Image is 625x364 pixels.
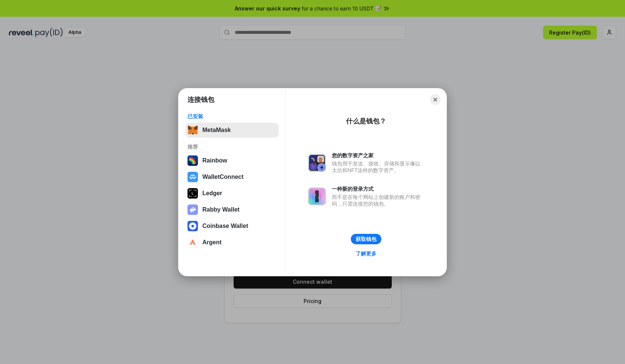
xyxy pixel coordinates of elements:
[187,113,276,120] div: 已安装
[346,117,386,126] div: 什么是钱包？
[202,157,227,164] div: Rainbow
[202,206,240,213] div: Rabby Wallet
[202,190,222,197] div: Ledger
[185,170,279,184] button: WalletConnect
[187,125,198,135] img: svg+xml,%3Csvg%20fill%3D%22none%22%20height%3D%2233%22%20viewBox%3D%220%200%2035%2033%22%20width%...
[185,202,279,217] button: Rabby Wallet
[187,144,276,150] div: 推荐
[187,155,198,166] img: svg+xml,%3Csvg%20width%3D%22120%22%20height%3D%22120%22%20viewBox%3D%220%200%20120%20120%22%20fil...
[308,154,326,172] img: svg+xml,%3Csvg%20xmlns%3D%22http%3A%2F%2Fwww.w3.org%2F2000%2Fsvg%22%20fill%3D%22none%22%20viewBox...
[356,236,376,242] div: 获取钱包
[356,250,376,257] div: 了解更多
[332,186,424,192] div: 一种新的登录方式
[332,152,424,159] div: 您的数字资产之家
[202,174,244,180] div: WalletConnect
[185,219,279,233] button: Coinbase Wallet
[202,239,222,246] div: Argent
[430,94,440,105] button: Close
[351,234,381,244] button: 获取钱包
[202,127,231,133] div: MetaMask
[185,186,279,201] button: Ledger
[187,172,198,182] img: svg+xml,%3Csvg%20width%3D%2228%22%20height%3D%2228%22%20viewBox%3D%220%200%2028%2028%22%20fill%3D...
[187,221,198,231] img: svg+xml,%3Csvg%20width%3D%2228%22%20height%3D%2228%22%20viewBox%3D%220%200%2028%2028%22%20fill%3D...
[185,123,279,138] button: MetaMask
[187,95,214,104] h1: 连接钱包
[332,194,424,207] div: 而不是在每个网站上创建新的账户和密码，只需连接您的钱包。
[185,235,279,250] button: Argent
[187,204,198,215] img: svg+xml,%3Csvg%20xmlns%3D%22http%3A%2F%2Fwww.w3.org%2F2000%2Fsvg%22%20fill%3D%22none%22%20viewBox...
[187,188,198,199] img: svg+xml,%3Csvg%20xmlns%3D%22http%3A%2F%2Fwww.w3.org%2F2000%2Fsvg%22%20width%3D%2228%22%20height%3...
[332,160,424,174] div: 钱包用于发送、接收、存储和显示像以太坊和NFT这样的数字资产。
[202,223,248,229] div: Coinbase Wallet
[185,153,279,168] button: Rainbow
[308,187,326,205] img: svg+xml,%3Csvg%20xmlns%3D%22http%3A%2F%2Fwww.w3.org%2F2000%2Fsvg%22%20fill%3D%22none%22%20viewBox...
[187,237,198,248] img: svg+xml,%3Csvg%20width%3D%2228%22%20height%3D%2228%22%20viewBox%3D%220%200%2028%2028%22%20fill%3D...
[351,249,381,258] a: 了解更多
